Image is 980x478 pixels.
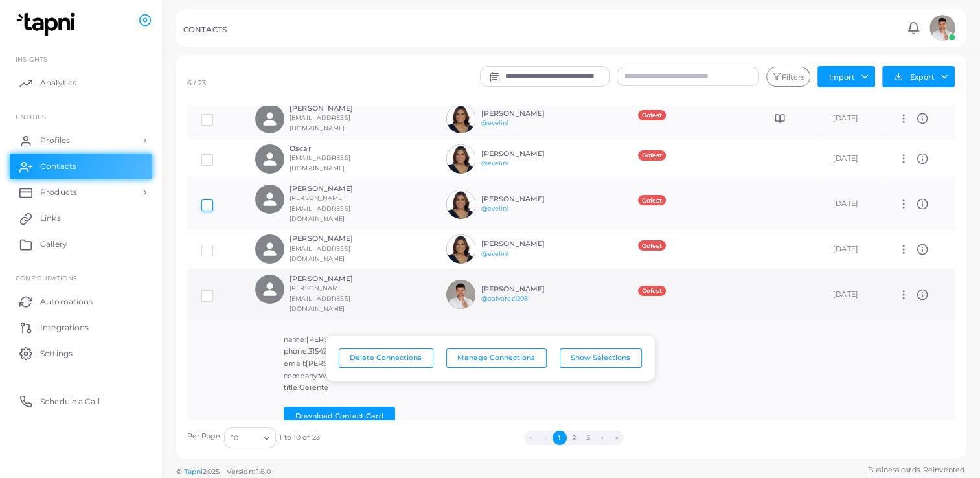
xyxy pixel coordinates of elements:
a: @evelin1 [481,205,509,212]
span: Products [40,187,77,198]
img: avatar [446,234,475,264]
a: Profiles [10,128,152,154]
h6: Oscar [290,144,385,153]
img: avatar [446,144,475,174]
h5: CONTACTS [183,25,227,34]
h6: name: [284,336,655,344]
small: [EMAIL_ADDRESS][DOMAIN_NAME] [290,245,350,262]
div: 6 / 23 [187,78,207,89]
button: Go to page 3 [581,431,595,445]
span: 2025 [203,466,219,477]
span: Configurations [16,274,77,282]
span: Profiles [40,135,70,146]
div: [DATE] [833,244,869,255]
h6: [PERSON_NAME] [481,240,576,248]
span: © [176,466,271,477]
span: Gofest [638,195,666,205]
h6: [PERSON_NAME] [290,104,385,113]
button: Download Contact Card [284,407,395,426]
span: Gerente [299,383,329,392]
a: Links [10,205,152,231]
button: Delete Connections [339,348,433,368]
span: INSIGHTS [16,55,47,63]
span: Gallery [40,238,67,250]
button: Filters [766,67,810,87]
span: Gofest [638,150,666,161]
img: avatar [446,190,475,219]
button: Show Selections [560,348,642,368]
button: Import [817,66,875,87]
svg: person fill [261,240,279,258]
span: [PERSON_NAME][EMAIL_ADDRESS][DOMAIN_NAME] [306,359,504,368]
span: Version: 1.8.0 [227,467,271,476]
a: Gallery [10,231,152,257]
a: @evelin1 [481,159,509,166]
img: avatar [446,280,475,309]
a: Automations [10,288,152,314]
a: Settings [10,340,152,366]
a: Products [10,179,152,205]
button: Manage Connections [446,348,547,368]
button: Go to last page [610,431,624,445]
button: Go to page 1 [553,431,567,445]
input: Search for option [240,431,258,445]
span: Links [40,212,61,224]
button: Export [882,66,955,87]
h6: [PERSON_NAME] [481,195,576,203]
a: avatar [926,15,959,41]
span: Contacts [40,161,76,172]
a: Contacts [10,154,152,179]
a: Schedule a Call [10,388,152,414]
span: Wetsuitcol [319,371,356,380]
span: [PERSON_NAME] [306,335,370,344]
a: Analytics [10,70,152,96]
a: Tapni [184,467,203,476]
img: logo [12,12,84,36]
span: ENTITIES [16,113,46,120]
small: [EMAIL_ADDRESS][DOMAIN_NAME] [290,114,350,131]
h6: company: [284,372,655,380]
h6: title: [284,383,655,392]
span: 3154280013 [308,347,348,356]
span: Gofest [638,286,666,296]
h6: phone: [284,347,655,356]
div: [DATE] [833,113,869,124]
div: [DATE] [833,290,869,300]
svg: person fill [261,150,279,168]
a: @oalvarez1208 [481,295,528,302]
h6: [PERSON_NAME] [290,185,385,193]
img: avatar [446,104,475,133]
a: @evelin1 [481,119,509,126]
span: Automations [40,296,93,308]
span: 10 [231,431,238,445]
small: [PERSON_NAME][EMAIL_ADDRESS][DOMAIN_NAME] [290,194,350,222]
ul: Pagination [320,431,828,445]
span: Schedule a Call [40,396,100,407]
span: Settings [40,348,73,359]
button: Go to page 2 [567,431,581,445]
span: Gofest [638,240,666,251]
span: Gofest [638,110,666,120]
h6: [PERSON_NAME] [481,109,576,118]
img: avatar [929,15,955,41]
div: [DATE] [833,199,869,209]
span: Business cards. Reinvented. [868,464,966,475]
h6: [PERSON_NAME] [481,150,576,158]
h6: [PERSON_NAME] [290,275,385,283]
button: Go to next page [595,431,610,445]
span: Analytics [40,77,76,89]
small: [EMAIL_ADDRESS][DOMAIN_NAME] [290,154,350,172]
span: Integrations [40,322,89,334]
span: 1 to 10 of 23 [279,433,319,443]
h6: email: [284,359,655,368]
a: Integrations [10,314,152,340]
h6: [PERSON_NAME] [481,285,576,293]
svg: person fill [261,280,279,298]
h6: [PERSON_NAME] [290,234,385,243]
a: @evelin1 [481,250,509,257]
label: Per Page [187,431,221,442]
small: [PERSON_NAME][EMAIL_ADDRESS][DOMAIN_NAME] [290,284,350,312]
div: Search for option [224,427,276,448]
svg: person fill [261,110,279,128]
